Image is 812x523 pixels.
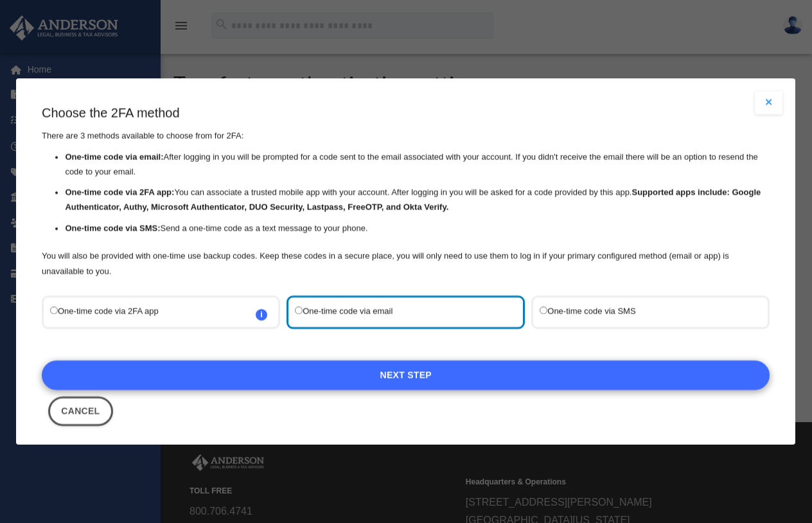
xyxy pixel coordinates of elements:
p: You will also be provided with one-time use backup codes. Keep these codes in a secure place, you... [42,249,770,279]
li: After logging in you will be prompted for a code sent to the email associated with your account. ... [66,150,770,180]
label: One-time code via email [295,304,504,321]
button: Close modal [755,91,783,114]
li: Send a one-time code as a text message to your phone. [66,222,770,236]
button: Close this dialog window [48,396,113,426]
label: One-time code via 2FA app [50,304,259,321]
li: You can associate a trusted mobile app with your account. After logging in you will be asked for ... [66,186,770,215]
span: i [256,309,267,321]
input: One-time code via SMS [540,306,548,314]
label: One-time code via SMS [540,304,749,321]
strong: One-time code via email: [66,152,164,162]
strong: One-time code via SMS: [66,224,161,233]
input: One-time code via 2FA appi [50,306,58,314]
h3: Choose the 2FA method [42,104,770,122]
input: One-time code via email [295,306,303,314]
div: There are 3 methods available to choose from for 2FA: [42,104,770,279]
a: Next Step [42,360,770,390]
strong: One-time code via 2FA app: [66,188,175,197]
